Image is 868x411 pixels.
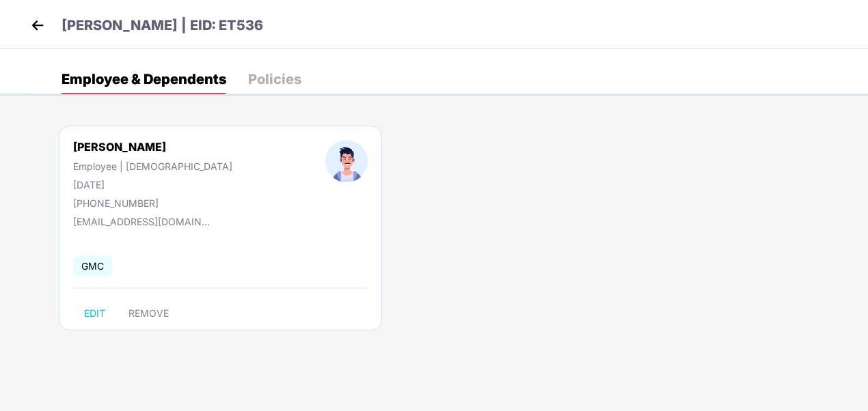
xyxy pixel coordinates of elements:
[325,140,368,182] img: profileImage
[118,302,180,324] button: REMOVE
[73,197,232,209] div: [PHONE_NUMBER]
[248,72,301,86] div: Policies
[73,179,232,190] div: [DATE]
[73,302,116,324] button: EDIT
[62,72,226,86] div: Employee & Dependents
[73,160,232,172] div: Employee | [DEMOGRAPHIC_DATA]
[73,216,210,227] div: [EMAIL_ADDRESS][DOMAIN_NAME]
[62,15,263,36] p: [PERSON_NAME] | EID: ET536
[73,256,112,276] span: GMC
[128,308,169,319] span: REMOVE
[27,15,48,36] img: back
[84,308,105,319] span: EDIT
[73,140,232,154] div: [PERSON_NAME]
